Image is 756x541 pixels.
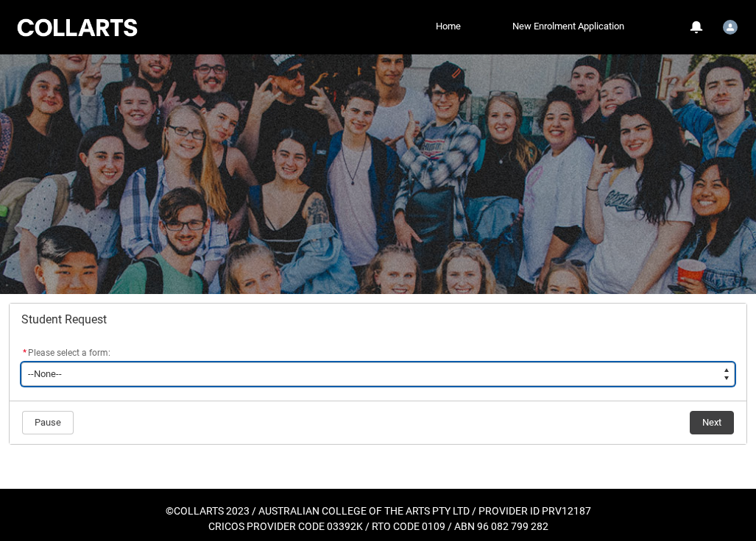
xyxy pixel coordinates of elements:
span: Please select a form: [28,348,110,358]
a: New Enrolment Application [509,15,628,37]
article: Redu_Student_Request flow [9,303,747,445]
button: Next [690,411,734,434]
a: Home [432,15,464,37]
img: Student.dwoodhi.20253294 [723,20,738,35]
button: Pause [22,411,74,434]
span: Student Request [21,312,107,327]
button: User Profile Student.dwoodhi.20253294 [719,14,741,37]
abbr: required [23,348,27,358]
